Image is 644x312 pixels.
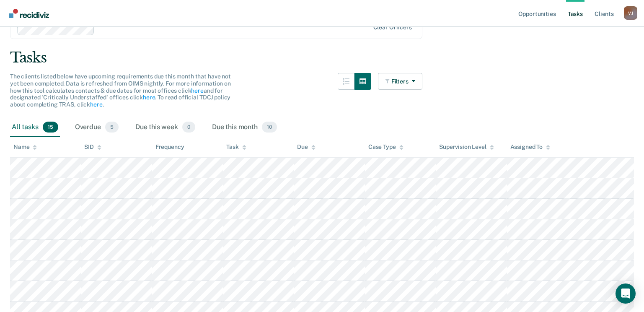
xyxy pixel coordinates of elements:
[616,283,636,304] div: Open Intercom Messenger
[226,143,246,151] div: Task
[10,49,634,66] div: Tasks
[155,143,184,151] div: Frequency
[368,143,403,151] div: Case Type
[84,143,101,151] div: SID
[510,143,550,151] div: Assigned To
[143,94,155,101] a: here
[10,73,231,108] span: The clients listed below have upcoming requirements due this month that have not yet been complet...
[378,73,422,90] button: Filters
[10,118,60,137] div: All tasks15
[297,143,316,151] div: Due
[191,87,203,94] a: here
[73,118,120,137] div: Overdue5
[439,143,494,151] div: Supervision Level
[43,122,58,133] span: 15
[624,6,637,20] button: Profile dropdown button
[624,6,637,20] div: V J
[262,122,277,133] span: 10
[134,118,197,137] div: Due this week0
[9,9,49,18] img: Recidiviz
[373,24,412,31] div: Clear officers
[105,122,119,133] span: 5
[210,118,279,137] div: Due this month10
[182,122,195,133] span: 0
[90,101,102,108] a: here
[13,143,37,151] div: Name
